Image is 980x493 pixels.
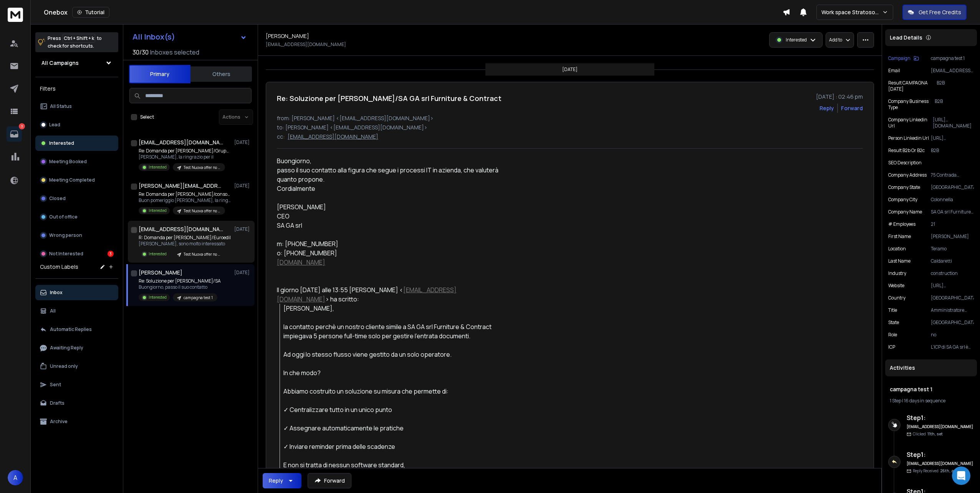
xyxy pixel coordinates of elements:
p: Not Interested [49,251,83,257]
p: # Employees [888,221,915,227]
p: Teramo [931,246,974,252]
button: Reply [263,473,301,488]
p: Colonnella [931,197,974,203]
p: Interested [149,251,167,257]
p: Person Linkedin Url [888,135,929,141]
h1: All Inbox(s) [132,33,175,41]
p: [GEOGRAPHIC_DATA] [931,295,974,301]
label: Select [140,114,154,120]
p: Company Address [888,172,927,178]
p: Lead Details [890,34,922,41]
div: ✓ Centralizzare tutto in un unico punto [283,405,501,414]
p: Country [888,295,906,301]
p: Re: Domanda per [PERSON_NAME]/consorzio [139,191,231,197]
button: Get Free Credits [902,5,967,20]
div: Onebox [44,7,783,18]
p: R: Domanda per [PERSON_NAME]/Euroedil [139,235,231,241]
h1: [EMAIL_ADDRESS][DOMAIN_NAME] [139,139,223,146]
p: 75 Contrada [GEOGRAPHIC_DATA][PERSON_NAME], Colonnella, [GEOGRAPHIC_DATA], [GEOGRAPHIC_DATA], 64010 [931,172,974,178]
p: Wrong person [49,232,82,238]
button: A [8,470,23,485]
p: [DATE] [562,66,578,73]
p: campagna test 1 [184,295,213,301]
p: [PERSON_NAME], sono molto interessato [139,241,231,247]
p: 21 [931,221,974,227]
p: All [50,308,56,314]
h1: [PERSON_NAME][EMAIL_ADDRESS][DOMAIN_NAME] [139,182,223,190]
p: [URL][DOMAIN_NAME] [933,117,974,129]
p: SEO Description [888,160,922,166]
h3: Custom Labels [40,263,78,271]
a: 3 [7,126,22,142]
p: Company City [888,197,917,203]
button: Out of office [35,209,118,225]
p: Last Name [888,258,910,264]
p: Interested [786,37,807,43]
button: Archive [35,414,118,429]
button: Automatic Replies [35,322,118,337]
p: campagna test 1 [931,55,974,61]
p: Campaign [888,55,910,61]
p: B2B [935,98,974,111]
p: Interested [149,294,167,300]
p: Interested [149,208,167,213]
p: State [888,319,899,326]
h1: All Campaigns [41,59,79,67]
div: Ad oggi lo stesso flusso viene gestito da un solo operatore. [283,350,501,359]
button: All Campaigns [35,55,118,71]
p: Company State [888,184,920,190]
p: Archive [50,419,68,425]
p: B2B [937,80,974,92]
button: Primary [129,65,190,83]
p: Result b2b or b2c [888,147,925,154]
p: Sent [50,382,61,388]
h1: [PERSON_NAME] [266,32,309,40]
div: ✓ Inviare reminder prima delle scadenze [283,442,501,451]
div: Il giorno [DATE] alle 13:55 [PERSON_NAME] < > ha scritto: [277,285,501,304]
div: Cordialmente [277,184,501,267]
p: [URL][DOMAIN_NAME][PERSON_NAME] [931,135,974,141]
div: passo il suo contatto alla figura che segue i processi IT in azienda, che valuterà quanto propone. [277,165,501,184]
h6: Step 1 : [907,413,974,422]
p: [EMAIL_ADDRESS][DOMAIN_NAME] [266,41,346,48]
p: [PERSON_NAME] [931,233,974,240]
p: industry [888,270,906,276]
p: cc: [277,133,285,141]
p: Meeting Booked [49,159,87,165]
p: from: [PERSON_NAME] <[EMAIL_ADDRESS][DOMAIN_NAME]> [277,114,863,122]
a: [DOMAIN_NAME] [277,258,325,266]
div: Open Intercom Messenger [952,467,970,485]
h6: [EMAIL_ADDRESS][DOMAIN_NAME] [907,424,974,430]
div: la contatto perchè un nostro cliente simile a SA GA srl Furniture & Contract impiegava 5 persone ... [283,322,501,341]
h3: Inboxes selected [150,48,199,57]
span: 11th, set [927,431,943,437]
h1: Re: Soluzione per [PERSON_NAME]/SA GA srl Furniture & Contract [277,93,502,104]
p: [DATE] [234,270,252,276]
p: First Name [888,233,911,240]
h6: [EMAIL_ADDRESS][DOMAIN_NAME] [907,461,974,467]
div: Buongiorno, [277,156,501,165]
p: [URL][DOMAIN_NAME] [931,283,974,289]
p: All Status [50,103,72,109]
p: no [931,332,974,338]
p: Meeting Completed [49,177,95,183]
button: Unread only [35,359,118,374]
p: B2B [931,147,974,154]
div: | [890,398,972,404]
h1: campagna test 1 [890,385,972,393]
p: [DATE] [234,226,252,232]
button: Wrong person [35,228,118,243]
button: All [35,303,118,319]
p: Buon pomeriggio [PERSON_NAME], la ringrazio nel [139,197,231,203]
p: 3 [19,123,25,129]
span: 1 Step [890,397,901,404]
p: Email [888,68,900,74]
p: Get Free Credits [919,8,961,16]
span: 26th, ago [940,468,959,473]
div: [PERSON_NAME] CEO SA GA srl m: [PHONE_NUMBER] o: [PHONE_NUMBER] [277,202,501,267]
p: title [888,307,897,313]
p: Test Nuova offer no AI [184,165,220,170]
h6: Step 1 : [907,450,974,459]
p: SA GA srl Furniture & Contract [931,209,974,215]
